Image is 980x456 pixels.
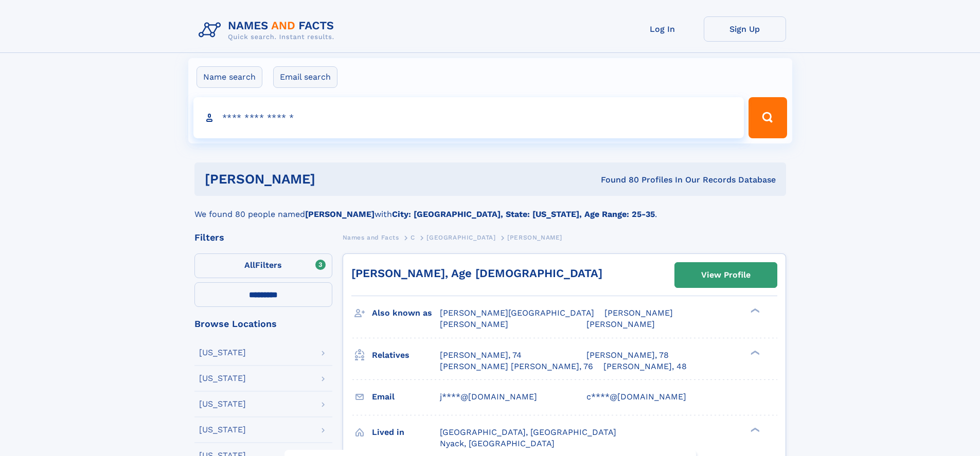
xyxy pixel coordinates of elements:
[193,97,744,138] input: search input
[392,209,655,219] b: City: [GEOGRAPHIC_DATA], State: [US_STATE], Age Range: 25-35
[440,427,616,437] span: [GEOGRAPHIC_DATA], [GEOGRAPHIC_DATA]
[748,426,760,433] div: ❯
[351,267,602,280] a: [PERSON_NAME], Age [DEMOGRAPHIC_DATA]
[675,263,777,287] a: View Profile
[440,308,594,318] span: [PERSON_NAME][GEOGRAPHIC_DATA]
[411,231,415,244] a: C
[440,439,555,448] span: Nyack, [GEOGRAPHIC_DATA]
[440,361,593,372] a: [PERSON_NAME] [PERSON_NAME], 76
[244,260,255,270] span: All
[749,97,787,138] button: Search Button
[194,16,343,44] img: Logo Names and Facts
[372,424,440,441] h3: Lived in
[343,231,399,244] a: Names and Facts
[199,349,246,357] div: [US_STATE]
[194,319,332,329] div: Browse Locations
[604,308,673,318] span: [PERSON_NAME]
[426,231,495,244] a: [GEOGRAPHIC_DATA]
[621,16,704,42] a: Log In
[372,388,440,406] h3: Email
[205,173,458,186] h1: [PERSON_NAME]
[372,304,440,322] h3: Also known as
[372,346,440,364] h3: Relatives
[704,16,786,42] a: Sign Up
[194,253,332,278] label: Filters
[426,234,495,241] span: [GEOGRAPHIC_DATA]
[586,319,655,329] span: [PERSON_NAME]
[507,234,562,241] span: [PERSON_NAME]
[194,233,332,242] div: Filters
[586,350,669,361] a: [PERSON_NAME], 78
[194,196,786,221] div: We found 80 people named with .
[199,426,246,434] div: [US_STATE]
[748,307,760,314] div: ❯
[603,361,687,372] a: [PERSON_NAME], 48
[440,350,522,361] a: [PERSON_NAME], 74
[440,319,508,329] span: [PERSON_NAME]
[199,400,246,408] div: [US_STATE]
[273,66,337,88] label: Email search
[197,66,262,88] label: Name search
[305,209,375,219] b: [PERSON_NAME]
[748,349,760,356] div: ❯
[701,263,751,287] div: View Profile
[458,174,776,186] div: Found 80 Profiles In Our Records Database
[199,374,246,382] div: [US_STATE]
[411,234,415,241] span: C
